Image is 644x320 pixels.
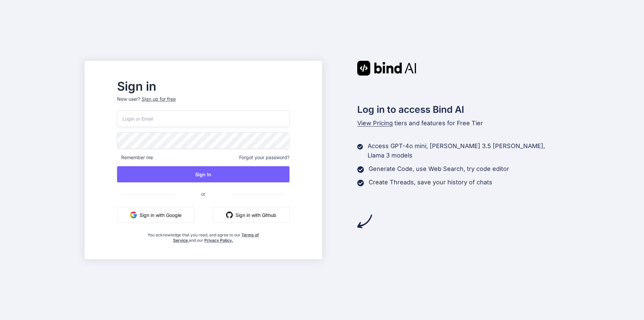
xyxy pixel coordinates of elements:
div: Sign up for free [142,96,176,102]
span: Forgot your password? [239,154,289,161]
img: google [130,212,137,218]
button: Sign in with Google [117,207,195,223]
img: github [226,212,233,218]
span: View Pricing [357,120,393,127]
h2: Log in to access Bind AI [357,102,560,117]
p: Create Threads, save your history of chats [369,178,492,187]
input: Login or Email [117,110,289,127]
a: Privacy Policy. [204,238,233,243]
span: or [174,186,232,202]
img: Bind AI logo [357,61,416,76]
p: Generate Code, use Web Search, try code editor [369,164,509,174]
button: Sign In [117,166,289,182]
div: You acknowledge that you read, and agree to our and our [146,228,261,243]
img: arrow [357,214,372,229]
h2: Sign in [117,81,289,92]
span: Remember me [117,154,153,161]
p: tiers and features for Free Tier [357,119,560,128]
p: New user? [117,96,289,110]
p: Access GPT-4o mini, [PERSON_NAME] 3.5 [PERSON_NAME], Llama 3 models [368,141,559,160]
a: Terms of Service [173,232,259,243]
button: Sign in with Github [213,207,289,223]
